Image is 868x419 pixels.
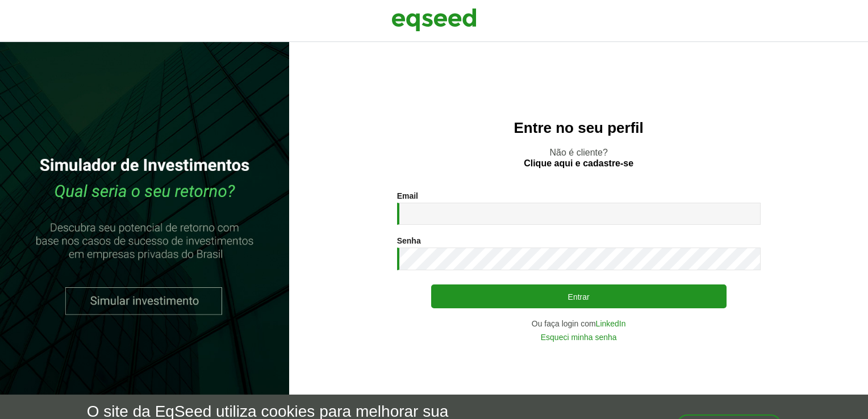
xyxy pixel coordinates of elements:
div: Ou faça login com [397,320,761,328]
label: Email [397,192,418,200]
img: EqSeed Logo [391,6,477,34]
p: Não é cliente? [312,147,845,169]
button: Entrar [431,284,727,308]
a: Clique aqui e cadastre-se [524,159,633,168]
a: Esqueci minha senha [541,333,617,341]
a: LinkedIn [596,320,626,328]
label: Senha [397,237,421,245]
h2: Entre no seu perfil [312,120,845,136]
